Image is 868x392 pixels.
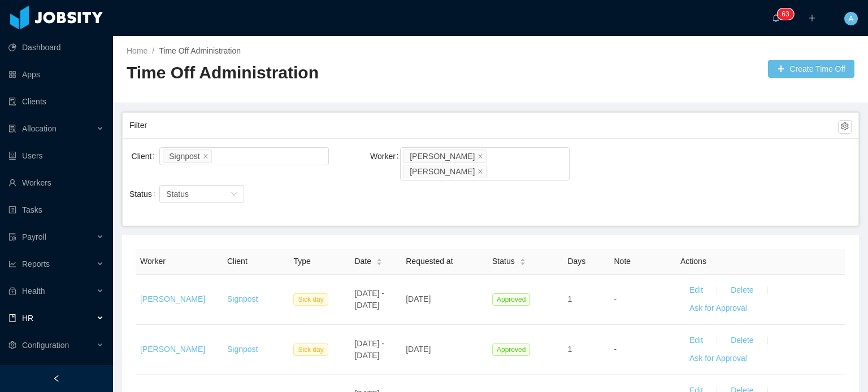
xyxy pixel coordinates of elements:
[169,150,199,162] div: Signpost
[22,287,45,296] span: Health
[370,152,403,161] label: Worker
[227,345,258,354] a: Signpost
[166,190,189,199] span: Status
[785,8,789,20] p: 3
[519,257,526,265] div: Sort
[8,36,104,59] a: icon: pie-chartDashboard
[567,257,585,266] span: Days
[519,257,526,260] i: icon: caret-up
[567,294,572,303] span: 1
[8,199,104,221] a: icon: profileTasks
[567,345,572,354] span: 1
[354,339,384,360] span: [DATE] - [DATE]
[614,257,631,266] span: Note
[8,341,16,349] i: icon: setting
[8,314,16,322] i: icon: book
[8,144,104,167] a: icon: robotUsers
[376,257,382,260] i: icon: caret-up
[140,345,205,354] a: [PERSON_NAME]
[8,233,16,241] i: icon: file-protect
[293,343,328,356] span: Sick day
[293,257,310,266] span: Type
[203,153,209,160] i: icon: close
[848,12,853,25] span: A
[777,8,793,20] sup: 63
[129,115,838,136] div: Filter
[478,168,483,175] i: icon: close
[492,256,515,267] span: Status
[8,171,104,194] a: icon: userWorkers
[519,261,526,265] i: icon: caret-down
[354,256,371,267] span: Date
[163,149,211,163] li: Signpost
[782,8,785,20] p: 6
[614,345,617,354] span: -
[492,343,530,356] span: Approved
[231,191,237,199] i: icon: down
[8,90,104,113] a: icon: auditClients
[127,46,147,55] a: Home
[132,152,160,161] label: Client
[129,190,160,199] label: Status
[159,46,241,55] a: Time Off Administration
[376,261,382,265] i: icon: caret-down
[722,332,762,350] button: Delete
[127,61,491,85] h2: Time Off Administration
[22,232,46,241] span: Payroll
[140,257,166,266] span: Worker
[406,257,453,266] span: Requested at
[22,259,50,268] span: Reports
[22,124,57,133] span: Allocation
[22,341,69,350] span: Configuration
[214,149,220,163] input: Client
[614,294,617,303] span: -
[492,293,530,306] span: Approved
[406,345,431,354] span: [DATE]
[772,14,780,22] i: icon: bell
[8,260,16,268] i: icon: line-chart
[768,60,854,78] button: icon: plusCreate Time Off
[152,46,154,55] span: /
[293,293,328,306] span: Sick day
[8,125,16,133] i: icon: solution
[808,14,816,22] i: icon: plus
[680,281,712,299] button: Edit
[410,165,475,178] div: [PERSON_NAME]
[680,257,706,266] span: Actions
[8,287,16,295] i: icon: medicine-box
[376,257,383,265] div: Sort
[489,165,495,178] input: Worker
[722,281,762,299] button: Delete
[478,153,483,160] i: icon: close
[680,299,756,318] button: Ask for Approval
[227,294,258,303] a: Signpost
[140,294,205,303] a: [PERSON_NAME]
[680,350,756,368] button: Ask for Approval
[22,314,33,323] span: HR
[227,257,248,266] span: Client
[838,120,852,134] button: icon: setting
[406,294,431,303] span: [DATE]
[354,289,384,310] span: [DATE] - [DATE]
[403,149,487,163] li: Melanie Torres
[403,165,487,178] li: Israel Cruz
[8,63,104,86] a: icon: appstoreApps
[680,332,712,350] button: Edit
[410,150,475,162] div: [PERSON_NAME]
